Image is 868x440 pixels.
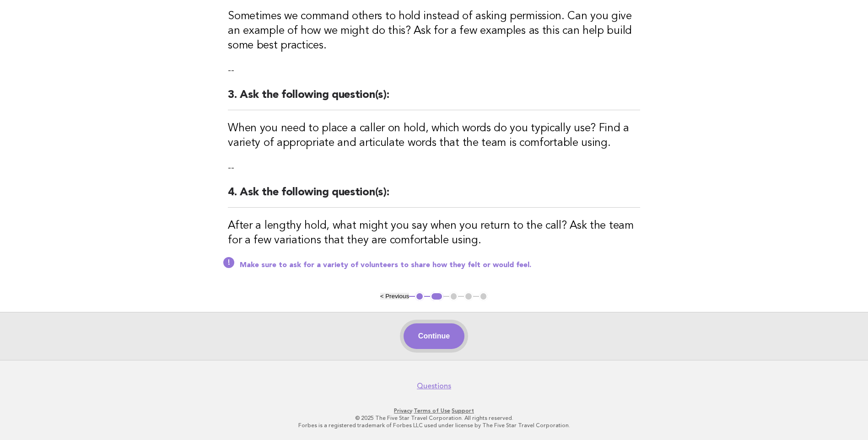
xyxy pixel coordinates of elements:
[430,292,443,301] button: 2
[394,408,412,414] a: Privacy
[228,88,640,110] h2: 3. Ask the following question(s):
[417,381,451,391] a: Questions
[154,407,714,414] p: · ·
[452,408,474,414] a: Support
[228,121,640,150] h3: When you need to place a caller on hold, which words do you typically use? Find a variety of appr...
[154,414,714,422] p: © 2025 The Five Star Travel Corporation. All rights reserved.
[380,293,409,300] button: < Previous
[228,9,640,53] h3: Sometimes we command others to hold instead of asking permission. Can you give an example of how ...
[228,64,640,77] p: --
[228,161,640,174] p: --
[154,422,714,429] p: Forbes is a registered trademark of Forbes LLC used under license by The Five Star Travel Corpora...
[228,185,640,208] h2: 4. Ask the following question(s):
[404,323,464,349] button: Continue
[228,219,640,248] h3: After a lengthy hold, what might you say when you return to the call? Ask the team for a few vari...
[414,408,450,414] a: Terms of Use
[240,261,640,270] p: Make sure to ask for a variety of volunteers to share how they felt or would feel.
[415,292,424,301] button: 1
